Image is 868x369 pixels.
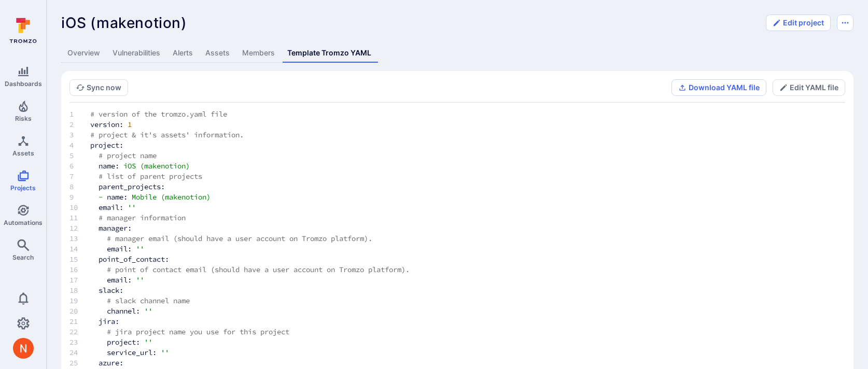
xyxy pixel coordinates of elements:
span: '' [144,306,152,316]
div: Project tabs [61,44,853,63]
div: Neeren Patki [13,338,34,359]
span: Search [12,253,34,261]
span: iOS [123,161,136,171]
span: Risks [15,115,32,122]
span: # point of contact email (should have a user account on Tromzo platform). [107,265,410,274]
span: project: [107,337,140,347]
span: # list of parent projects [99,172,202,181]
span: azure: [99,358,123,367]
span: manager: [99,223,132,233]
a: Template Tromzo YAML [281,44,377,63]
span: Automations [4,219,43,226]
span: - [99,192,103,202]
span: email: [107,244,132,253]
button: Sync now [69,79,128,96]
span: '' [144,337,152,347]
span: '' [136,244,144,253]
img: ACg8ocIprwjrgDQnDsNSk9Ghn5p5-B8DpAKWoJ5Gi9syOE4K59tr4Q=s96-c [13,338,34,359]
span: # project name [99,151,157,160]
span: email: [99,203,123,212]
span: 1 [128,120,132,129]
a: Overview [61,44,106,63]
span: name: [99,161,119,171]
span: # version of the tromzo.yaml file [90,109,227,119]
span: version: [90,120,123,129]
span: email: [107,275,132,285]
span: # manager email (should have a user account on Tromzo platform). [107,234,372,243]
span: '' [161,348,169,357]
span: jira: [99,317,119,326]
a: Assets [199,44,236,63]
span: point_of_contact: [99,254,169,264]
span: # project & it's assets' information. [90,130,244,139]
span: service_url: [107,348,157,357]
button: Edit YAML file [773,79,845,96]
span: parent_projects: [99,182,165,191]
span: name: [107,192,128,202]
span: project: [90,140,123,150]
span: # jira project name you use for this project [107,327,289,336]
span: Mobile [132,192,157,202]
a: Alerts [166,44,199,63]
span: Dashboards [5,80,42,88]
span: iOS (makenotion) [61,14,187,32]
span: channel: [107,306,140,316]
span: Assets [12,149,34,157]
span: Projects [10,184,36,192]
span: # slack channel name [107,296,190,305]
span: # manager information [99,213,186,222]
button: Download YAML file [671,79,766,96]
span: (makenotion) [161,192,211,202]
span: '' [128,203,136,212]
a: Vulnerabilities [106,44,166,63]
span: (makenotion) [140,161,190,171]
span: slack: [99,286,123,295]
span: '' [136,275,144,285]
button: Options menu [837,15,853,31]
a: Members [236,44,281,63]
button: Edit project [766,15,831,31]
